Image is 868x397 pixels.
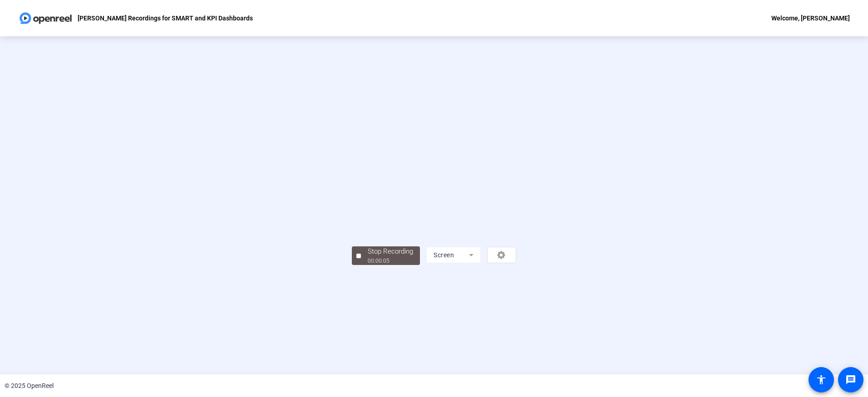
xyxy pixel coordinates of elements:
button: Stop Recording00:00:05 [352,246,420,265]
div: © 2025 OpenReel [5,381,54,391]
img: OpenReel logo [18,9,73,27]
mat-icon: message [845,374,856,385]
div: 00:00:05 [368,257,413,265]
p: [PERSON_NAME] Recordings for SMART and KPI Dashboards [78,13,253,24]
div: Stop Recording [368,246,413,257]
div: Welcome, [PERSON_NAME] [771,13,850,24]
mat-icon: accessibility [816,374,827,385]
